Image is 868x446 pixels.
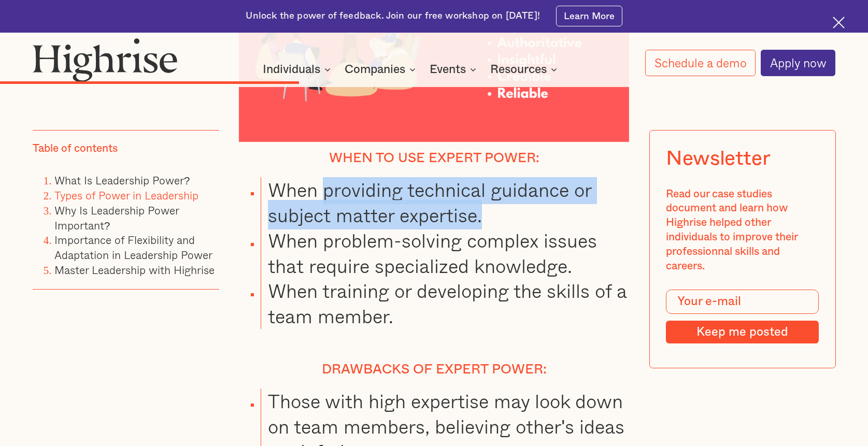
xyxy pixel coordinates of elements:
div: Unlock the power of feedback. Join our free workshop on [DATE]! [246,10,540,23]
img: Cross icon [833,17,845,28]
a: Importance of Flexibility and Adaptation in Leadership Power [54,232,212,263]
a: Apply now [761,50,835,76]
div: Resources [490,63,560,76]
a: Master Leadership with Highrise [54,262,215,278]
a: Types of Power in Leadership [54,187,198,204]
li: When training or developing the skills of a team member. [261,278,629,328]
div: Individuals [263,63,334,76]
h4: When to use expert power: [239,150,629,166]
div: Events [430,63,466,76]
div: Newsletter [666,147,770,171]
div: Individuals [263,63,320,76]
input: Your e-mail [666,290,819,314]
div: Resources [490,63,547,76]
h4: Drawbacks of expert power: [239,362,629,378]
a: What Is Leadership Power? [54,172,190,189]
div: Companies [345,63,419,76]
div: Table of contents [33,141,118,156]
li: When problem-solving complex issues that require specialized knowledge. [261,228,629,278]
a: Learn More [556,6,622,26]
div: Events [430,63,479,76]
form: Modal Form [666,290,819,343]
img: Highrise logo [33,38,178,82]
div: Read our case studies document and learn how Highrise helped other individuals to improve their p... [666,187,819,274]
div: Companies [345,63,405,76]
a: Why Is Leadership Power Important? [54,202,179,234]
li: When providing technical guidance or subject matter expertise. [261,177,629,227]
a: Schedule a demo [645,50,756,76]
input: Keep me posted [666,321,819,343]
